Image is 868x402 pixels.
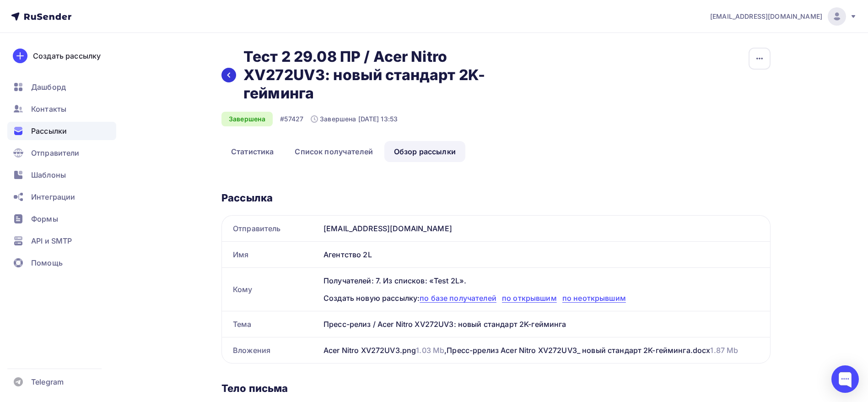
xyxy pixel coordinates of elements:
a: Рассылки [7,122,116,140]
h2: Тест 2 29.08 ПР / Acer Nitro XV272UV3: новый стандарт 2K-гейминга [243,48,520,103]
span: API и SMTP [31,235,72,246]
div: Завершена [DATE] 13:53 [311,114,398,124]
a: Дашборд [7,78,116,96]
span: Telegram [31,376,64,387]
a: Контакты [7,100,116,118]
div: Отправитель [222,216,320,241]
p: — новый игровой монитор Acer Nitro XV272UV3. Это идеальное решение для тех, кто ценит скорость и ... [21,86,309,203]
span: Дашборд [31,81,66,92]
div: Создать рассылку [33,50,101,61]
a: Формы [7,210,116,228]
span: Отправители [31,147,80,158]
p: Пресс-релиз [21,5,160,11]
div: Вложения [222,337,320,363]
div: Кому [222,268,320,311]
span: по базе получателей [420,293,496,303]
span: Интеграции [31,191,75,202]
div: Тело письма [221,382,771,395]
div: Пресс-релиз / Acer Nitro XV272UV3: новый стандарт 2K-гейминга [320,311,770,337]
span: 1.03 Mb [416,346,444,355]
div: Рассылка [221,191,771,204]
div: Агентство 2L [320,242,770,267]
span: по неоткрывшим [562,293,626,303]
div: Завершена [221,112,273,126]
a: Статистика [221,141,283,162]
span: Контакты [31,103,66,114]
span: Формы [31,213,58,224]
div: Acer Nitro XV272UV3.png , [323,345,447,356]
div: Тема [222,311,320,337]
span: Рассылки [31,125,67,136]
div: Имя [222,242,320,267]
div: Создать новую рассылку: [323,293,759,304]
div: Получателей: 7. Из списков: «Test 2L». [323,275,759,286]
a: [EMAIL_ADDRESS][DOMAIN_NAME] [710,7,857,26]
span: Помощь [31,257,63,268]
span: 1.87 Mb [710,346,738,355]
div: Пресс-ррелиз Acer Nitro XV272UV3_ новый стандарт 2K-гейминга.docx [447,345,738,356]
a: Шаблоны [7,166,116,184]
a: Обзор рассылки [384,141,465,162]
a: Список получателей [285,141,383,162]
span: [EMAIL_ADDRESS][DOMAIN_NAME] [710,12,822,21]
strong: Acer Nitro XV272UV3: новый стандарт 2K-гейминга [34,66,295,78]
span: по открывшим [502,293,557,303]
span: Шаблоны [31,169,66,180]
a: Отправители [7,144,116,162]
div: [EMAIL_ADDRESS][DOMAIN_NAME] [320,216,770,241]
div: #57427 [280,114,303,124]
strong: [GEOGRAPHIC_DATA], [GEOGRAPHIC_DATA] ([DATE]) [21,86,205,94]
